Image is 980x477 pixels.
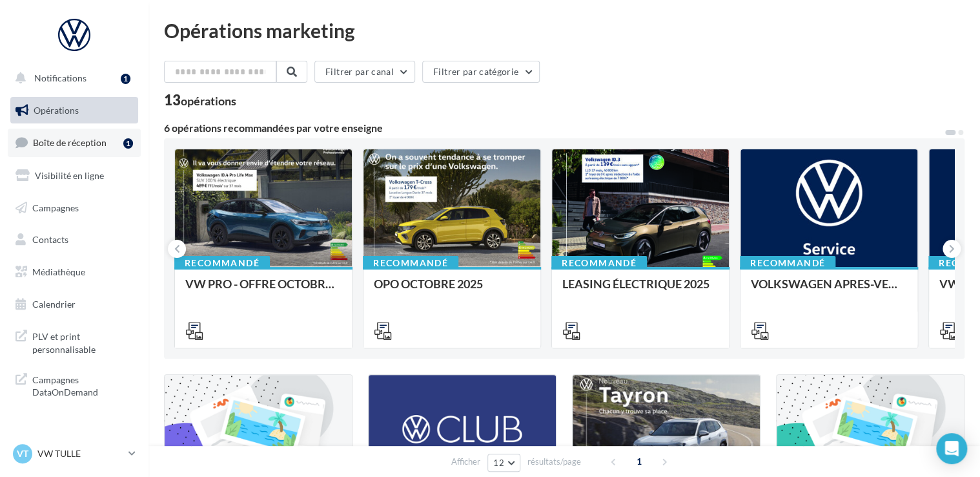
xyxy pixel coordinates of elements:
[551,256,647,270] div: Recommandé
[185,277,342,303] div: VW PRO - OFFRE OCTOBRE 25
[32,371,133,399] span: Campagnes DataOnDemand
[374,277,530,303] div: OPO OCTOBRE 2025
[123,138,133,149] div: 1
[34,105,79,116] span: Opérations
[8,97,141,124] a: Opérations
[527,456,581,468] span: résultats/page
[451,456,480,468] span: Afficher
[164,21,965,40] div: Opérations marketing
[314,61,415,83] button: Filtrer par canal
[8,226,141,253] a: Contacts
[363,256,458,270] div: Recommandé
[8,195,141,222] a: Campagnes
[17,447,28,460] span: VT
[35,170,104,181] span: Visibilité en ligne
[740,256,835,270] div: Recommandé
[487,454,520,472] button: 12
[8,323,141,361] a: PLV et print personnalisable
[493,458,504,468] span: 12
[32,202,79,213] span: Campagnes
[174,256,270,270] div: Recommandé
[8,259,141,286] a: Médiathèque
[34,72,87,83] span: Notifications
[32,234,68,245] span: Contacts
[32,299,76,310] span: Calendrier
[8,129,141,156] a: Boîte de réception1
[121,74,130,84] div: 1
[33,137,107,148] span: Boîte de réception
[164,93,236,107] div: 13
[8,65,136,92] button: Notifications 1
[629,451,649,472] span: 1
[32,266,85,277] span: Médiathèque
[164,123,944,133] div: 6 opérations recommandées par votre enseigne
[8,291,141,318] a: Calendrier
[751,277,907,303] div: VOLKSWAGEN APRES-VENTE
[181,95,236,107] div: opérations
[32,328,133,355] span: PLV et print personnalisable
[936,433,967,464] div: Open Intercom Messenger
[8,366,141,404] a: Campagnes DataOnDemand
[562,277,719,303] div: LEASING ÉLECTRIQUE 2025
[37,447,123,460] p: VW TULLE
[10,441,138,466] a: VT VW TULLE
[422,61,540,83] button: Filtrer par catégorie
[8,162,141,189] a: Visibilité en ligne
